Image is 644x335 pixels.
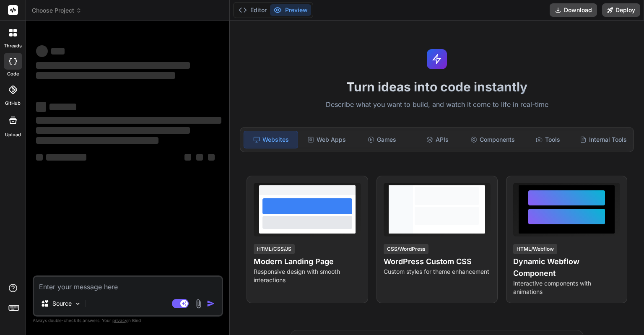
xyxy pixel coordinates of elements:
[602,3,640,17] button: Deploy
[36,102,46,112] span: ‌
[184,154,191,161] span: ‌
[235,4,270,16] button: Editor
[576,131,630,148] div: Internal Tools
[33,317,223,325] p: Always double-check its answers. Your in Bind
[51,48,65,55] span: ‌
[36,62,190,69] span: ‌
[513,256,620,279] h4: Dynamic Webflow Component
[300,131,353,148] div: Web Apps
[49,104,76,110] span: ‌
[36,72,175,79] span: ‌
[36,45,48,57] span: ‌
[32,6,82,15] span: Choose Project
[208,154,215,161] span: ‌
[254,267,361,284] p: Responsive design with smooth interactions
[4,42,22,49] label: threads
[244,131,298,148] div: Websites
[5,131,21,138] label: Upload
[384,256,491,267] h4: WordPress Custom CSS
[36,127,190,134] span: ‌
[254,244,295,254] div: HTML/CSS/JS
[270,4,311,16] button: Preview
[384,267,491,276] p: Custom styles for theme enhancement
[7,70,19,78] label: code
[74,300,81,307] img: Pick Models
[112,318,127,323] span: privacy
[36,154,43,161] span: ‌
[207,299,215,308] img: icon
[5,100,21,107] label: GitHub
[513,244,557,254] div: HTML/Webflow
[384,244,428,254] div: CSS/WordPress
[36,137,158,144] span: ‌
[466,131,519,148] div: Components
[235,79,639,94] h1: Turn ideas into code instantly
[194,299,203,309] img: attachment
[235,99,639,110] p: Describe what you want to build, and watch it come to life in real-time
[550,3,597,17] button: Download
[36,117,221,124] span: ‌
[52,299,72,308] p: Source
[513,279,620,296] p: Interactive components with animations
[355,131,409,148] div: Games
[410,131,464,148] div: APIs
[46,154,86,161] span: ‌
[521,131,575,148] div: Tools
[196,154,203,161] span: ‌
[254,256,361,267] h4: Modern Landing Page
